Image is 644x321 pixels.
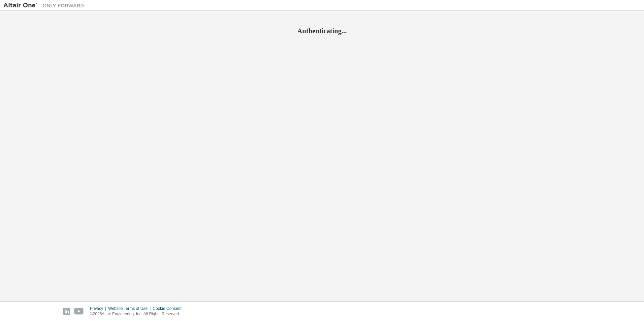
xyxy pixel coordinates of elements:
img: youtube.svg [74,308,84,315]
div: Privacy [90,306,108,311]
img: Altair One [3,2,88,9]
div: Website Terms of Use [108,306,153,311]
p: © 2025 Altair Engineering, Inc. All Rights Reserved. [90,311,186,317]
div: Cookie Consent [153,306,185,311]
img: linkedin.svg [63,308,70,315]
h2: Authenticating... [3,27,641,35]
